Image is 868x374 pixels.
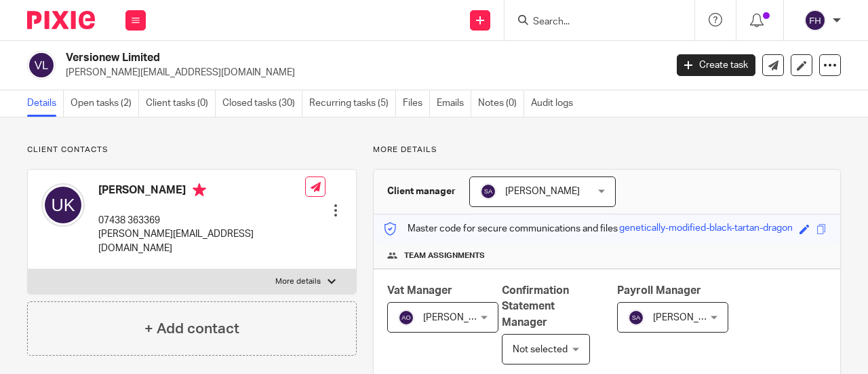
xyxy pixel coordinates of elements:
p: More details [275,276,321,287]
i: Primary [193,183,206,197]
a: Details [27,90,64,117]
input: Search [532,16,654,29]
img: svg%3E [628,310,644,326]
a: Emails [437,90,471,117]
span: [PERSON_NAME] [505,187,580,196]
p: 07438 363369 [98,214,305,227]
a: Closed tasks (30) [222,90,302,117]
h2: Versionew Limited [66,51,538,65]
h3: Client manager [387,185,456,198]
a: Recurring tasks (5) [309,90,396,117]
img: svg%3E [480,183,496,200]
img: svg%3E [398,310,414,326]
a: Audit logs [531,90,580,117]
img: svg%3E [804,10,826,31]
span: Confirmation Statement Manager [502,285,569,328]
span: Payroll Manager [617,285,701,296]
img: svg%3E [41,183,85,227]
h4: [PERSON_NAME] [98,183,305,200]
span: [PERSON_NAME] [653,313,728,322]
p: Master code for secure communications and files [384,222,618,236]
p: Client contacts [27,145,357,155]
p: [PERSON_NAME][EMAIL_ADDRESS][DOMAIN_NAME] [66,66,656,79]
p: [PERSON_NAME][EMAIL_ADDRESS][DOMAIN_NAME] [98,227,305,255]
span: [PERSON_NAME] [423,313,498,322]
a: Open tasks (2) [71,90,139,117]
div: genetically-modified-black-tartan-dragon [619,221,793,237]
a: Notes (0) [478,90,524,117]
a: Client tasks (0) [146,90,216,117]
h4: + Add contact [144,318,239,339]
p: More details [373,145,841,155]
img: Pixie [27,11,95,29]
span: Not selected [513,345,568,354]
span: Team assignments [404,250,485,261]
img: svg%3E [27,51,56,79]
a: Files [403,90,430,117]
a: Create task [677,54,755,76]
span: Vat Manager [387,285,452,296]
